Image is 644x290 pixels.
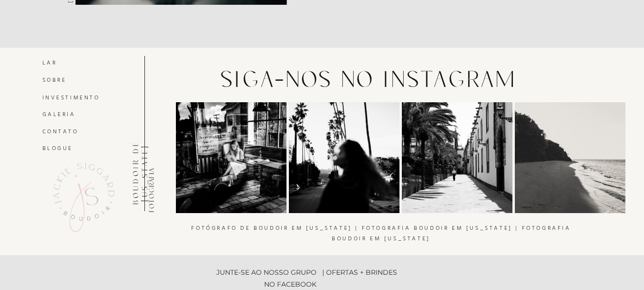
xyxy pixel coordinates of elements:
[289,102,399,213] img: joel-mott-sTqfyTYx9fs-unsplash-2
[42,110,76,119] font: Galeria
[42,58,71,72] a: Lar
[322,267,444,279] a: | OFERTAS + BRINDES
[42,127,78,141] a: Contato
[42,143,63,158] a: Blogue
[147,168,155,213] font: fotografia
[42,75,67,85] font: Sobre
[42,93,103,107] a: investimento
[42,75,71,89] a: Sobre
[220,65,543,90] a: siga-nos no instagram
[216,268,317,289] font: JUNTE-SE AO NOSSO GRUPO NO FACEBOOK
[42,93,100,102] font: investimento
[42,109,79,124] a: Galeria
[191,224,571,243] font: fotógrafo de boudoir em [US_STATE] | Fotografia boudoir em [US_STATE] | Fotografia boudoir em [US...
[322,268,397,277] font: | OFERTAS + BRINDES
[220,65,515,92] font: siga-nos no instagram
[42,58,57,67] font: Lar
[176,102,286,213] img: jonathan-borba-UbLgODw3Q44-unsplash-2
[131,141,148,205] font: boudoir de [US_STATE]
[42,144,73,153] font: Blogue
[42,127,79,136] font: Contato
[176,223,587,235] a: fotógrafo de boudoir em [US_STATE] | Fotografia boudoir em [US_STATE] | Fotografia boudoir em [US...
[515,102,625,213] img: abyan-athif-gSTNx889nC0-unsplash
[208,267,317,280] a: JUNTE-SE AO NOSSO GRUPO NO FACEBOOK
[402,102,512,213] img: michael-wilkin-HxiieKWld0s-unsplash-2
